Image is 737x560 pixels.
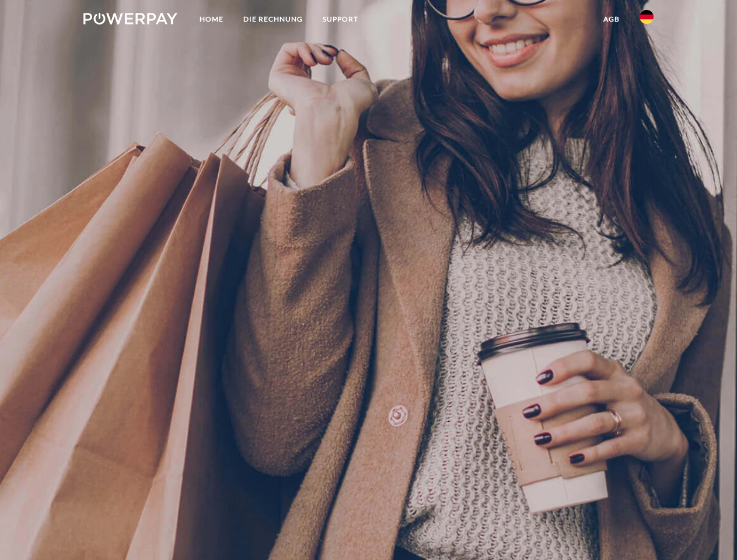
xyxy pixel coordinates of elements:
[233,9,313,30] a: DIE RECHNUNG
[640,10,654,24] img: de
[83,13,177,24] img: logo-powerpay-white.svg
[190,9,233,30] a: Home
[593,9,630,30] a: agb
[313,9,368,30] a: SUPPORT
